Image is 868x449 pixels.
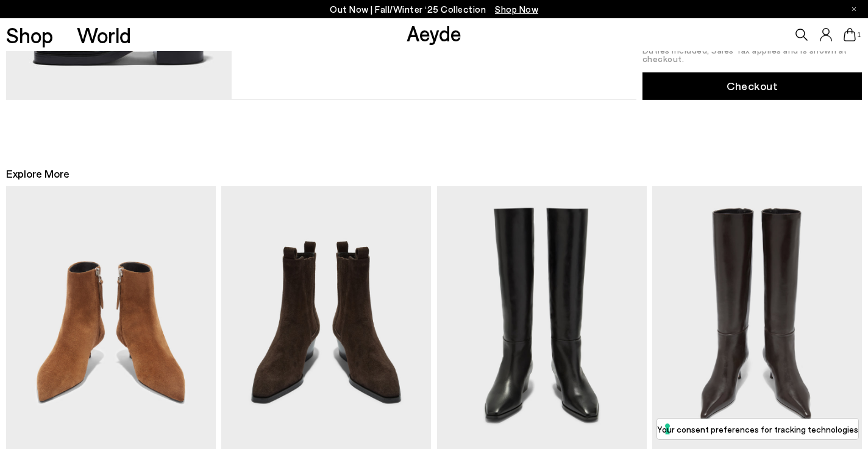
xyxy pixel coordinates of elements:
p: Out Now | Fall/Winter ‘25 Collection [330,2,538,17]
a: Checkout [642,72,862,100]
span: 1 [856,32,862,38]
div: Duties included, Sales Tax applies and is shown at checkout. [642,46,862,63]
a: Aeyde [407,20,461,46]
a: 1 [844,28,856,41]
a: World [77,24,131,46]
label: Your consent preferences for tracking technologies [657,423,858,436]
span: Navigate to /collections/new-in [495,4,538,15]
a: Shop [6,24,53,46]
button: Your consent preferences for tracking technologies [657,419,858,439]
